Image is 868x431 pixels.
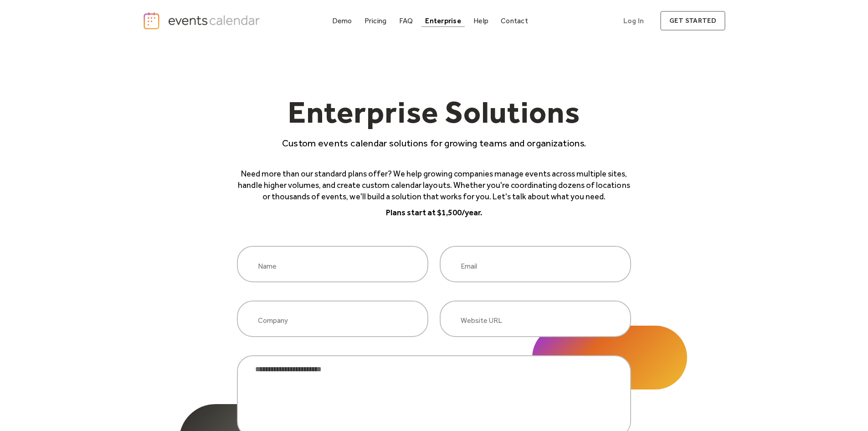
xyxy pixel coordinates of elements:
div: Demo [332,18,352,23]
a: Enterprise [421,15,464,27]
a: home [143,11,263,30]
a: Log In [614,11,653,31]
div: Help [473,18,488,23]
a: Pricing [361,15,390,27]
a: Contact [497,15,532,27]
a: get started [660,11,725,31]
p: Custom events calendar solutions for growing teams and organizations. [237,136,631,150]
h1: Enterprise Solutions [237,96,631,136]
div: FAQ [399,18,413,23]
p: Need more than our standard plans offer? We help growing companies manage events across multiple ... [237,168,631,203]
a: Help [470,15,492,27]
div: Enterprise [425,18,461,23]
div: Contact [501,18,528,23]
a: Demo [329,15,356,27]
p: Plans start at $1,500/year. [237,207,631,218]
a: FAQ [395,15,417,27]
div: Pricing [365,18,387,23]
